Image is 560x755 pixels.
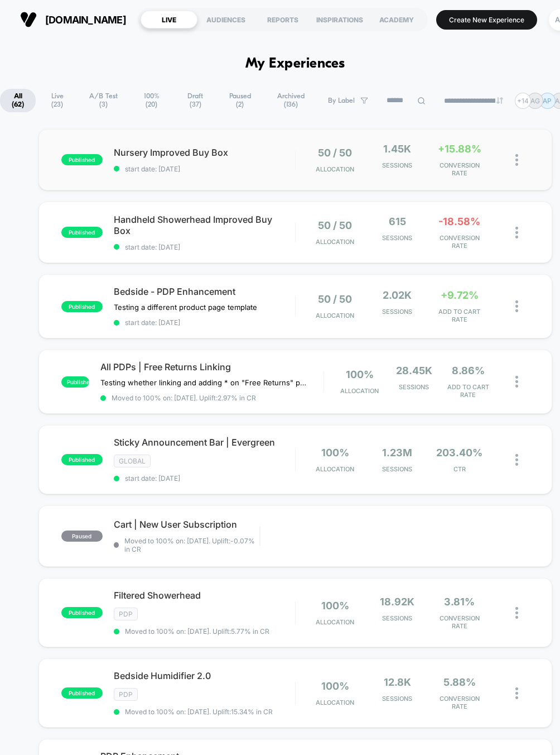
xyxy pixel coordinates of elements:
span: 28.45k [396,365,432,376]
span: 100% [321,447,349,458]
span: 100% [346,369,374,380]
img: close [515,376,518,388]
span: ADD TO CART RATE [431,308,487,323]
span: +9.72% [441,289,479,301]
span: CTR [431,465,487,473]
span: 12.8k [384,676,411,688]
div: REPORTS [254,11,311,28]
span: published [61,607,103,618]
span: 5.88% [443,676,476,688]
span: +15.88% [438,143,481,155]
span: 100% [321,680,349,692]
span: Sessions [389,383,438,391]
span: 100% [321,600,349,611]
span: Moved to 100% on: [DATE] . Uplift: -0.07% in CR [124,537,260,553]
span: Live ( 23 ) [37,89,76,112]
span: 100% ( 20 ) [131,89,173,112]
span: Allocation [316,618,354,626]
span: Allocation [340,387,379,395]
img: close [515,607,518,619]
span: Testing a different product page template [114,303,257,312]
span: Moved to 100% on: [DATE] . Uplift: 15.34% in CR [125,708,273,716]
span: By Label [328,97,355,105]
span: Moved to 100% on: [DATE] . Uplift: 2.97% in CR [112,394,256,402]
span: 2.02k [383,289,412,301]
span: PDP [114,608,138,620]
span: 615 [389,216,406,227]
img: close [515,454,518,466]
span: start date: [DATE] [114,165,295,173]
span: CONVERSION RATE [431,161,487,177]
span: CONVERSION RATE [431,695,487,710]
span: Allocation [316,165,354,173]
img: close [515,300,518,312]
span: -18.58% [438,216,480,227]
div: AUDIENCES [197,11,254,28]
button: Create New Experience [436,10,537,30]
span: Handheld Showerhead Improved Buy Box [114,214,295,236]
span: A/B Test ( 3 ) [79,89,129,112]
p: AP [543,97,552,105]
span: 18.92k [380,596,414,608]
span: Testing whether linking and adding * on "Free Returns" plays a role in ATC Rate & CVR [100,378,307,387]
span: published [61,376,89,388]
span: GLOBAL [114,455,151,467]
span: published [61,454,103,465]
span: start date: [DATE] [114,474,295,482]
span: Sessions [369,465,426,473]
img: close [515,687,518,699]
span: paused [61,531,103,542]
span: Archived ( 136 ) [264,89,318,112]
span: Paused ( 2 ) [218,89,262,112]
h1: My Experiences [245,56,345,72]
span: Sticky Announcement Bar | Evergreen [114,437,295,448]
span: Allocation [316,699,354,706]
span: ADD TO CART RATE [444,383,493,399]
span: Sessions [369,695,426,703]
span: All PDPs | Free Returns Linking [100,361,324,372]
span: 203.40% [436,447,482,458]
span: Cart | New User Subscription [114,519,260,530]
div: INSPIRATIONS [311,11,368,28]
span: Bedside - PDP Enhancement [114,286,295,297]
span: PDP [114,688,138,701]
span: Allocation [316,465,354,473]
div: LIVE [141,11,197,28]
span: [DOMAIN_NAME] [45,14,126,26]
span: Sessions [369,308,426,316]
span: Nursery Improved Buy Box [114,147,295,158]
span: published [61,154,103,165]
span: start date: [DATE] [114,318,295,327]
span: CONVERSION RATE [431,234,487,250]
span: published [61,227,103,238]
img: close [515,227,518,238]
span: Sessions [369,161,426,169]
span: Moved to 100% on: [DATE] . Uplift: 5.77% in CR [125,627,269,635]
span: 50 / 50 [318,147,352,159]
img: Visually logo [20,11,37,28]
span: 1.23M [382,447,412,458]
span: 50 / 50 [318,219,352,231]
span: 1.45k [383,143,411,155]
span: 50 / 50 [318,293,352,305]
span: Sessions [369,234,426,242]
p: AG [530,97,540,105]
span: 8.86% [452,365,485,376]
span: published [61,687,103,699]
img: end [496,97,503,104]
div: + 14 [515,93,531,109]
span: published [61,301,103,312]
button: [DOMAIN_NAME] [17,11,129,28]
span: Sessions [369,614,426,622]
span: Draft ( 37 ) [174,89,216,112]
span: Allocation [316,312,354,319]
span: Allocation [316,238,354,246]
span: CONVERSION RATE [431,614,487,630]
div: ACADEMY [368,11,425,28]
span: start date: [DATE] [114,243,295,251]
img: close [515,154,518,166]
span: Filtered Showerhead [114,590,295,601]
span: Bedside Humidifier 2.0 [114,670,295,681]
span: 3.81% [444,596,475,608]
